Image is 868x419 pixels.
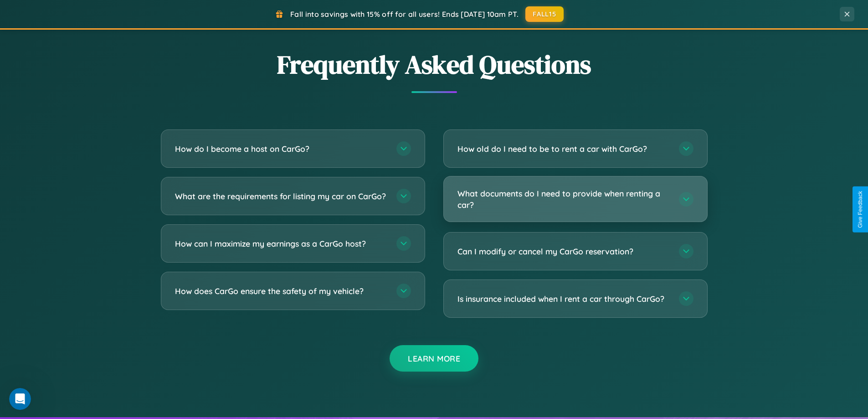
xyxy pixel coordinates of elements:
h3: How do I become a host on CarGo? [175,143,387,155]
h3: What documents do I need to provide when renting a car? [457,188,670,210]
h3: How old do I need to be to rent a car with CarGo? [457,143,670,155]
h2: Frequently Asked Questions [161,47,708,82]
span: Fall into savings with 15% off for all users! Ends [DATE] 10am PT. [290,10,519,19]
button: Learn More [390,345,478,372]
iframe: Intercom live chat [9,388,31,410]
h3: How does CarGo ensure the safety of my vehicle? [175,285,387,297]
button: FALL15 [525,6,564,22]
div: Give Feedback [857,191,863,228]
h3: Can I modify or cancel my CarGo reservation? [457,246,670,257]
h3: How can I maximize my earnings as a CarGo host? [175,238,387,249]
h3: Is insurance included when I rent a car through CarGo? [457,293,670,305]
h3: What are the requirements for listing my car on CarGo? [175,191,387,202]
